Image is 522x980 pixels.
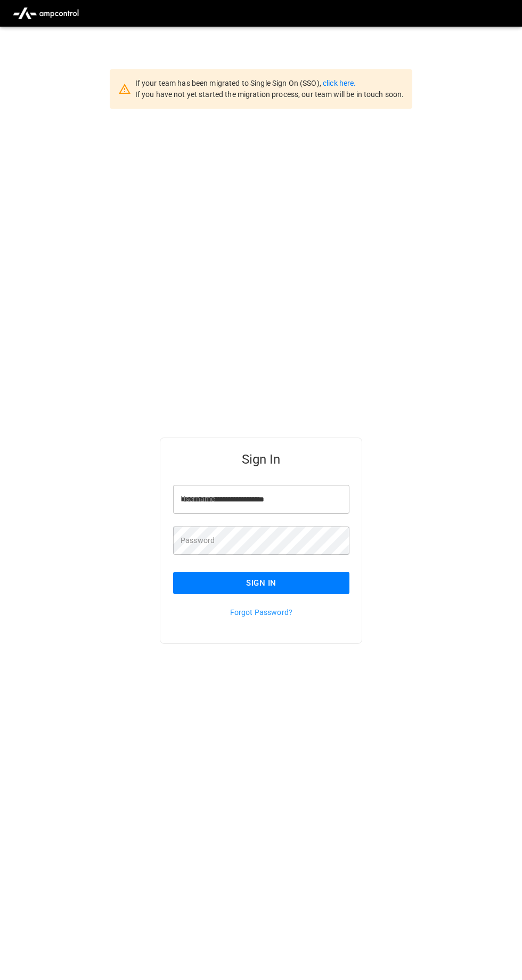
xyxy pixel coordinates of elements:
h5: Sign In [173,451,349,468]
a: click here. [323,79,356,87]
span: If your team has been migrated to Single Sign On (SSO), [135,79,323,87]
span: If you have not yet started the migration process, our team will be in touch soon. [135,90,404,99]
img: ampcontrol.io logo [9,3,83,23]
p: Forgot Password? [173,607,349,618]
button: Sign In [173,572,349,594]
